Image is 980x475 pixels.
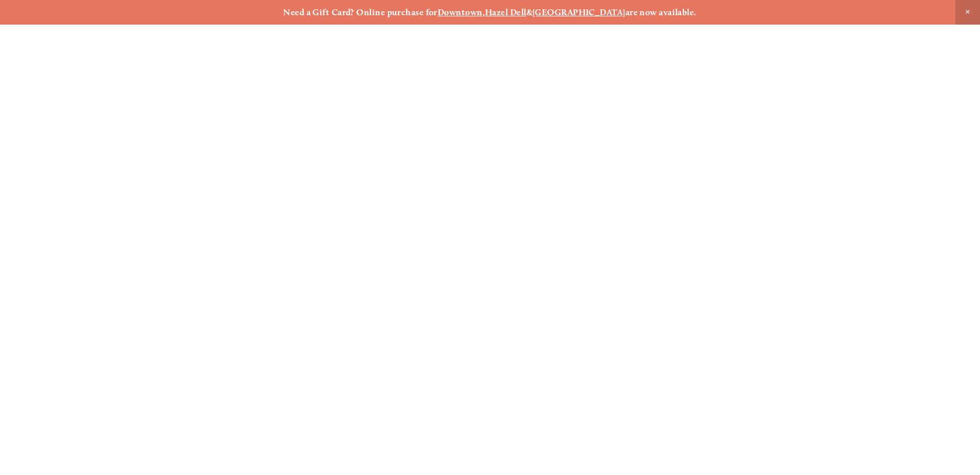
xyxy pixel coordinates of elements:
[527,7,532,18] strong: &
[625,7,697,18] strong: are now available.
[438,7,483,18] a: Downtown
[483,7,485,18] strong: ,
[532,7,625,18] a: [GEOGRAPHIC_DATA]
[485,7,527,18] a: Hazel Dell
[283,7,438,18] strong: Need a Gift Card? Online purchase for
